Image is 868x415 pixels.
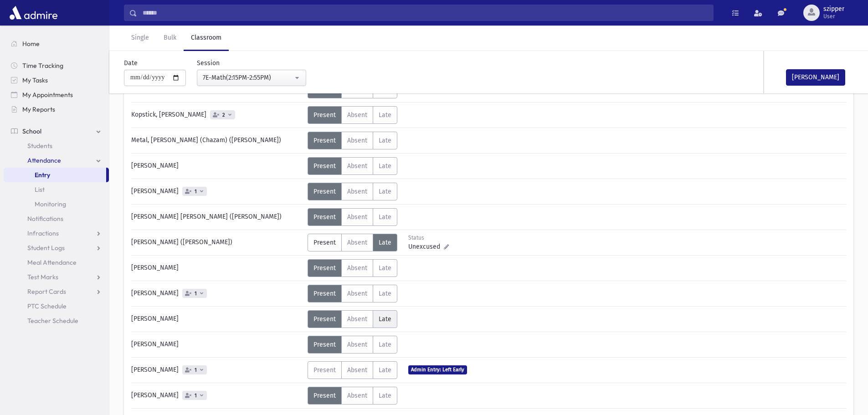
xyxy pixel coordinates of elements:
a: List [4,182,109,197]
div: 7E-Math(2:15PM-2:55PM) [203,73,293,82]
span: Present [313,137,336,144]
span: Late [379,392,391,400]
div: [PERSON_NAME] [127,259,308,277]
span: Present [313,290,336,297]
span: Absent [347,188,367,195]
span: Absent [347,366,367,374]
span: Attendance [27,156,61,164]
div: AttTypes [308,310,397,328]
span: Late [379,239,391,246]
span: Test Marks [27,273,58,281]
span: Late [379,111,391,119]
a: Infractions [4,226,109,241]
a: Home [4,36,109,51]
span: My Appointments [22,91,73,99]
a: My Tasks [4,73,109,87]
span: Late [379,188,391,195]
span: Late [379,162,391,170]
div: AttTypes [308,361,397,379]
span: Student Logs [27,244,65,252]
span: Present [313,392,336,400]
div: AttTypes [308,387,397,405]
span: Late [379,290,391,297]
span: 2 [221,112,227,118]
a: My Reports [4,102,109,117]
a: Single [124,26,156,51]
span: 1 [193,367,199,373]
span: Present [313,315,336,323]
div: AttTypes [308,234,397,251]
span: My Tasks [22,76,48,84]
span: Time Tracking [22,61,63,70]
span: Late [379,341,391,348]
label: Date [124,58,138,68]
span: Present [313,213,336,221]
a: Meal Attendance [4,255,109,270]
span: Late [379,315,391,323]
span: Monitoring [35,200,66,208]
div: [PERSON_NAME] [127,310,308,328]
span: Absent [347,137,367,144]
div: AttTypes [308,157,397,175]
a: Time Tracking [4,58,109,73]
div: Status [408,234,449,242]
span: Students [27,142,52,150]
span: Absent [347,111,367,119]
span: School [22,127,41,135]
span: Teacher Schedule [27,317,78,325]
span: Present [313,366,336,374]
span: Entry [35,171,50,179]
span: szipper [823,5,844,13]
a: Notifications [4,211,109,226]
span: Present [313,264,336,272]
div: [PERSON_NAME] [127,387,308,405]
div: [PERSON_NAME] [127,285,308,302]
span: Present [313,239,336,246]
a: My Appointments [4,87,109,102]
span: Absent [347,264,367,272]
a: Attendance [4,153,109,168]
a: Classroom [184,26,229,51]
span: Admin Entry: Left Early [408,365,467,374]
span: List [35,185,45,194]
span: Report Cards [27,287,66,296]
span: Present [313,162,336,170]
a: Test Marks [4,270,109,284]
span: User [823,13,844,20]
div: [PERSON_NAME] [127,361,308,379]
a: Teacher Schedule [4,313,109,328]
span: Late [379,264,391,272]
span: Absent [347,213,367,221]
span: Absent [347,290,367,297]
a: Monitoring [4,197,109,211]
span: Absent [347,341,367,348]
span: Meal Attendance [27,258,77,266]
span: Unexcused [408,242,444,251]
a: Student Logs [4,241,109,255]
a: Students [4,138,109,153]
span: Notifications [27,215,63,223]
div: [PERSON_NAME] [127,183,308,200]
span: Absent [347,315,367,323]
label: Session [197,58,220,68]
span: Present [313,188,336,195]
a: Bulk [156,26,184,51]
div: Kopstick, [PERSON_NAME] [127,106,308,124]
div: AttTypes [308,259,397,277]
input: Search [137,5,713,21]
a: Report Cards [4,284,109,299]
a: School [4,124,109,138]
button: [PERSON_NAME] [786,69,845,86]
div: [PERSON_NAME] [127,157,308,175]
span: Absent [347,239,367,246]
span: Late [379,213,391,221]
span: Present [313,111,336,119]
div: [PERSON_NAME] ([PERSON_NAME]) [127,234,308,251]
span: Infractions [27,229,59,237]
span: 1 [193,393,199,399]
span: Present [313,341,336,348]
div: AttTypes [308,106,397,124]
span: My Reports [22,105,55,113]
span: Late [379,366,391,374]
button: 7E-Math(2:15PM-2:55PM) [197,70,306,86]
